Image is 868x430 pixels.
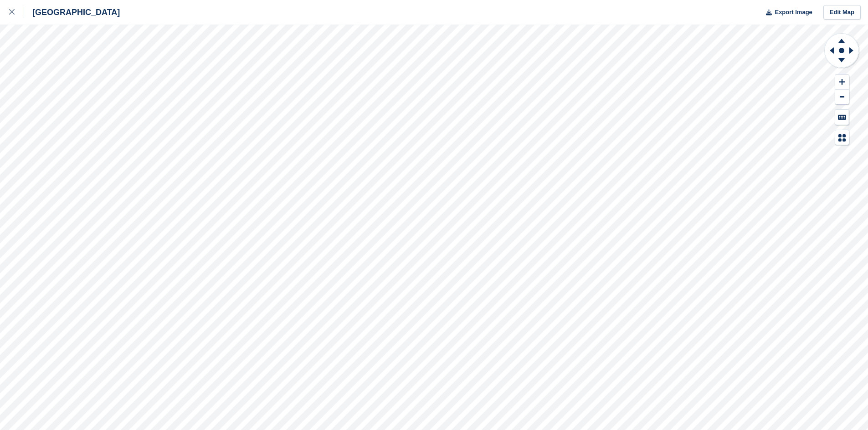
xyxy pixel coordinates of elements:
button: Export Image [760,5,812,20]
button: Keyboard Shortcuts [835,110,849,125]
button: Map Legend [835,130,849,145]
a: Edit Map [823,5,861,20]
span: Export Image [775,8,812,17]
button: Zoom In [835,75,849,90]
button: Zoom Out [835,90,849,105]
div: [GEOGRAPHIC_DATA] [24,7,120,18]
